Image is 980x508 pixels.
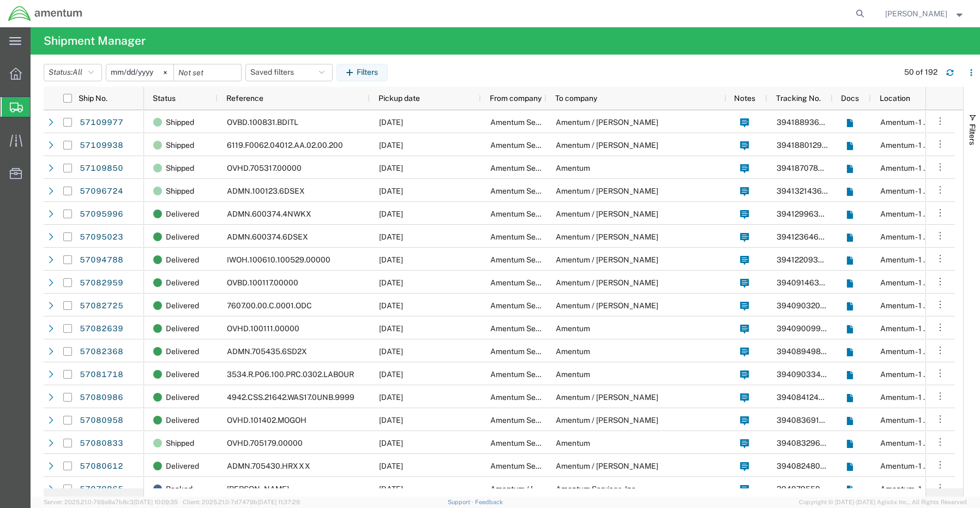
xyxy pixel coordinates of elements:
span: ADMN.600374.4NWKX [227,210,311,218]
span: 394122093268 [777,255,832,264]
span: Amentum / Ben LaPlace [556,255,658,264]
span: Amentum Services, Inc. [490,370,572,379]
span: OVBD.100831.BDITL [227,118,298,127]
span: 10/09/2025 [379,278,403,287]
span: 394123646037 [777,232,833,241]
span: 394089498349 [777,347,835,356]
span: 394188012945 [777,141,832,150]
a: 57094788 [79,251,124,268]
span: Amentum - 1 com [880,370,939,379]
span: Amentum Services, Inc. [490,393,572,402]
span: Amentum [556,439,590,447]
span: Delivered [166,386,199,409]
span: Amentum / Ricardo Moreno [556,462,658,470]
span: Filters [968,124,977,145]
span: Amentum / Patrick Agyeman [556,210,658,218]
span: Amentum / Matthew McConahy [556,393,658,402]
span: 394079550380 [777,485,835,493]
span: Amentum - 1 com [880,164,939,172]
span: Shipped [166,111,194,134]
span: Amentum - 1 com [880,347,939,356]
a: Support [448,499,475,505]
span: Tracking No. [776,94,821,103]
span: Ship No. [79,94,107,103]
span: OVHD.100111.00000 [227,324,299,333]
span: Amentum Services, Inc. [556,485,638,493]
span: Amentum Services, Inc. [490,301,572,310]
span: Copyright © [DATE]-[DATE] Agistix Inc., All Rights Reserved [799,498,967,507]
h4: Shipment Manager [44,27,146,55]
span: 394082480971 [777,462,833,470]
span: Delivered [166,340,199,363]
span: 10/13/2025 [379,141,403,150]
span: Amentum / John Gibson [556,118,658,127]
span: Amentum / Elspeth Cooper [556,301,658,310]
span: IWOH.100610.100529.00000 [227,255,330,264]
span: Amentum / William Henshilwood [556,416,658,425]
span: Amentum [556,347,590,356]
span: Amentum - 1 com [880,462,939,470]
span: Booked [166,477,193,500]
input: Not set [106,64,173,81]
span: Amentum [556,164,590,172]
span: 394090320206 [777,301,834,310]
button: [PERSON_NAME] [885,7,965,20]
a: 57109938 [79,136,124,154]
a: 57081718 [79,366,124,383]
span: Shipped [166,157,194,180]
a: 57109977 [79,113,124,131]
img: logo [8,5,83,22]
span: Amentum - 1 com [880,118,939,127]
span: ADMN.705435.6SD2X [227,347,307,356]
span: OVBD.100117.00000 [227,278,298,287]
span: 10/09/2025 [379,416,403,425]
span: 394129963415 [777,210,832,218]
a: 57095996 [79,205,124,223]
span: Amentum - 1 com [880,210,939,218]
a: 57080833 [79,434,124,452]
span: Amentum / David Barron [556,187,658,195]
span: Amentum - 1 com [880,232,939,241]
span: Amentum Services, Inc. [490,232,572,241]
span: From company [490,94,542,103]
div: 50 of 192 [904,67,937,78]
span: Amentum Services, Inc. [490,187,572,195]
span: 394083691190 [777,416,832,425]
span: OVHD.705179.00000 [227,439,303,447]
span: Shipped [166,432,194,455]
span: 10/13/2025 [379,118,403,127]
span: Amentum - 1 com [880,301,939,310]
span: Amentum / Larry Derrick [490,485,593,493]
span: Amentum / Alina Pauliuc [556,278,658,287]
button: Status:All [44,64,102,81]
span: 10/10/2025 [379,255,403,264]
span: Amentum Services, Inc. [490,347,572,356]
span: Location [880,94,910,103]
span: Amentum Services, Inc. [490,416,572,425]
span: Senecia Morgan [885,8,947,20]
span: Amentum Services, Inc. [490,164,572,172]
input: Not set [174,64,241,81]
span: Shipped [166,134,194,157]
button: Filters [336,64,388,81]
span: Shipped [166,180,194,202]
span: Delivered [166,225,199,248]
a: 57082639 [79,320,124,337]
span: Amentum Services, Inc. [490,255,572,264]
span: Amentum / Millie Greene [556,232,658,241]
span: 394090099830 [777,324,835,333]
span: 4942.CSS.21642.WAS17.0UNB.9999 [227,393,354,402]
a: 57080612 [79,457,124,475]
span: [DATE] 10:09:35 [134,499,178,505]
span: Pickup date [378,94,420,103]
a: 57096724 [79,182,124,200]
span: Amentum - 1 com [880,255,939,264]
span: 10/09/2025 [379,393,403,402]
span: 10/09/2025 [379,347,403,356]
span: ADMN.600374.6DSEX [227,232,308,241]
span: 394187078324 [777,164,832,172]
span: Amentum - 1 com [880,393,939,402]
span: 6119.F0062.04012.AA.02.00.200 [227,141,343,150]
a: 57080986 [79,389,124,406]
span: Amentum Services, Inc. [490,278,572,287]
